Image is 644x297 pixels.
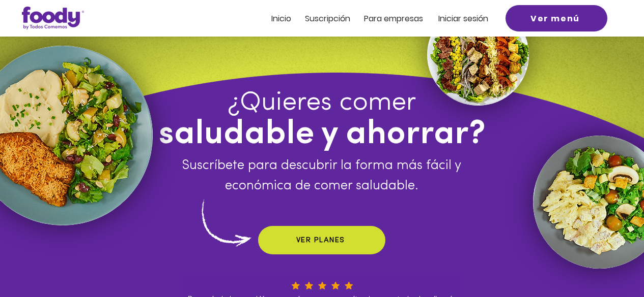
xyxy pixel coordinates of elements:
[438,14,488,23] a: Iniciar sesión
[228,90,416,116] span: ¿Quieres comer
[271,13,291,24] span: Inicio
[364,14,423,23] a: Para empresas
[182,159,461,192] span: Suscríbete para descubrir la forma más fácil y económica de comer saludable.
[296,237,345,244] span: VER PLANES
[427,4,529,106] img: foody-ensalada-cobb.png
[374,13,423,24] span: ra empresas
[506,5,607,31] a: Ver menú
[364,13,374,24] span: Pa
[305,14,350,23] a: Suscripción
[22,7,84,29] img: Logo_Foody V2.0.0 (3).png
[258,226,385,254] a: VER PLANES
[271,14,291,23] a: Inicio
[305,13,350,24] span: Suscripción
[159,118,485,152] span: saludable y ahorrar?
[438,13,488,24] span: Iniciar sesión
[530,12,580,25] span: Ver menú
[585,238,634,287] iframe: Messagebird Livechat Widget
